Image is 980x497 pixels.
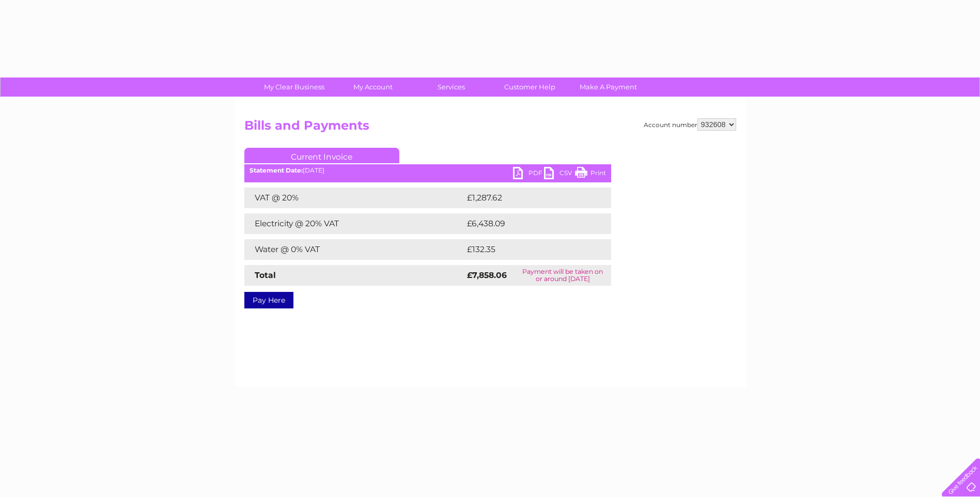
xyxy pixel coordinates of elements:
[464,188,595,208] td: £1,287.62
[255,270,276,280] strong: Total
[487,77,572,97] a: Customer Help
[464,239,592,260] td: £132.35
[575,167,606,182] a: Print
[244,118,736,138] h2: Bills and Payments
[409,77,494,97] a: Services
[515,265,611,286] td: Payment will be taken on or around [DATE]
[244,167,611,174] div: [DATE]
[250,166,303,174] b: Statement Date:
[467,270,507,280] strong: £7,858.06
[513,167,544,182] a: PDF
[252,77,337,97] a: My Clear Business
[244,213,464,234] td: Electricity @ 20% VAT
[244,292,293,308] a: Pay Here
[566,77,651,97] a: Make A Payment
[644,118,736,131] div: Account number
[244,239,464,260] td: Water @ 0% VAT
[464,213,596,234] td: £6,438.09
[244,188,464,208] td: VAT @ 20%
[244,148,399,163] a: Current Invoice
[330,77,415,97] a: My Account
[544,167,575,182] a: CSV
